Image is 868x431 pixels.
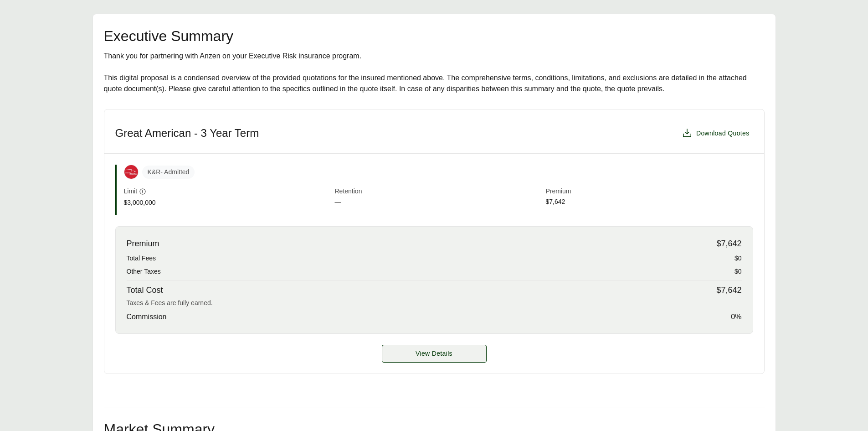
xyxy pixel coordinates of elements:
span: $0 [734,267,742,276]
span: Premium [546,187,753,197]
button: Download Quotes [678,124,753,142]
span: Commission [127,312,167,322]
span: View Details [416,349,452,358]
a: Great American - 3 Year Term details [382,345,487,363]
span: $7,642 [546,197,753,208]
span: $7,642 [716,284,741,296]
span: $7,642 [716,238,741,250]
button: View Details [382,345,487,363]
h3: Great American - 3 Year Term [115,126,259,140]
span: $3,000,000 [124,198,331,208]
span: — [335,197,542,208]
div: Taxes & Fees are fully earned. [127,298,742,308]
span: 0 % [731,312,741,322]
div: Thank you for partnering with Anzen on your Executive Risk insurance program. This digital propos... [104,51,765,94]
span: Total Cost [127,284,163,296]
span: Other Taxes [127,267,161,276]
span: K&R - Admitted [142,166,195,179]
span: Total Fees [127,254,156,263]
span: Retention [335,187,542,197]
span: Download Quotes [696,129,750,138]
span: $0 [734,254,742,263]
img: Great American [124,165,138,179]
span: Limit [124,187,138,196]
h2: Executive Summary [104,29,765,43]
span: Premium [127,238,159,250]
